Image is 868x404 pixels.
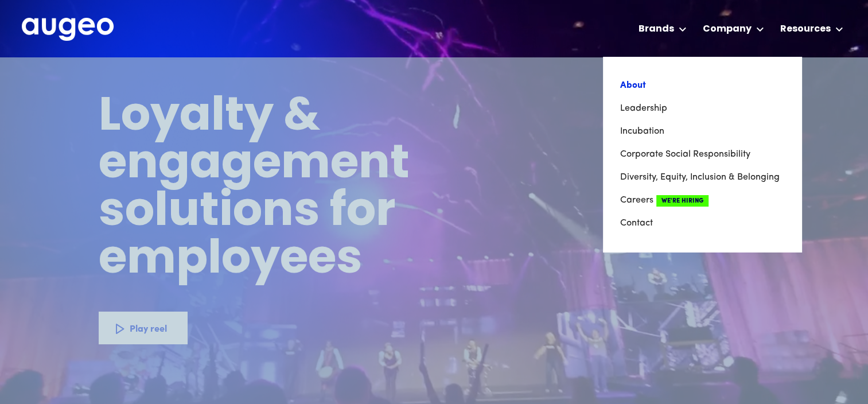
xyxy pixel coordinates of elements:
a: Diversity, Equity, Inclusion & Belonging [620,166,784,189]
div: Resources [780,22,831,36]
div: Brands [639,22,674,36]
a: About [620,74,784,97]
a: Leadership [620,97,784,120]
img: Augeo's full logo in white. [22,18,114,41]
nav: Company [603,57,801,252]
span: We're Hiring [656,195,709,207]
a: Corporate Social Responsibility [620,143,784,166]
a: Incubation [620,120,784,143]
a: CareersWe're Hiring [620,189,784,212]
a: Contact [620,212,784,235]
a: home [22,18,114,42]
div: Company [703,22,752,36]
